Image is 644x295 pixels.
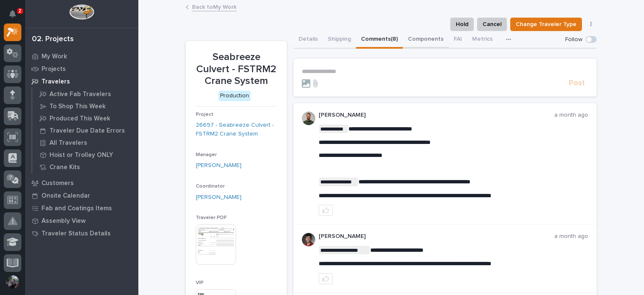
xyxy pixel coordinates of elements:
span: Traveler PDF [196,215,227,220]
p: Active Fab Travelers [49,91,111,98]
p: Projects [42,65,66,73]
p: [PERSON_NAME] [319,233,554,240]
div: Notifications2 [10,10,21,23]
span: Cancel [483,19,501,29]
p: Follow [565,36,582,43]
button: Details [293,31,323,49]
p: Onsite Calendar [42,192,90,200]
a: Crane Kits [32,161,138,173]
a: Produced This Week [32,112,138,124]
a: Customers [25,177,138,189]
a: Active Fab Travelers [32,88,138,100]
p: a month ago [554,233,588,240]
button: like this post [319,273,333,284]
button: Change Traveler Type [510,18,582,31]
span: Post [569,78,585,88]
a: To Shop This Week [32,100,138,112]
button: Components [403,31,449,49]
a: Traveler Due Date Errors [32,125,138,136]
button: users-avatar [4,273,21,291]
a: Assembly View [25,214,138,227]
img: Workspace Logo [69,4,94,20]
p: Traveler Due Date Errors [49,127,125,135]
span: Coordinator [196,184,225,189]
a: Travelers [25,75,138,88]
p: Traveler Status Details [42,230,111,238]
button: FAI [449,31,467,49]
p: [PERSON_NAME] [319,112,554,119]
img: ROij9lOReuV7WqYxWfnW [302,233,315,246]
p: Hoist or Trolley ONLY [49,151,113,159]
button: Comments (8) [356,31,403,49]
a: Hoist or Trolley ONLY [32,149,138,161]
p: Customers [42,180,74,187]
a: [PERSON_NAME] [196,193,241,202]
p: Seabreeze Culvert - FSTRM2 Crane System [196,51,277,87]
a: Fab and Coatings Items [25,202,138,214]
button: Shipping [323,31,356,49]
button: Metrics [467,31,498,49]
img: AATXAJw4slNr5ea0WduZQVIpKGhdapBAGQ9xVsOeEvl5=s96-c [302,112,315,125]
p: To Shop This Week [49,103,106,110]
span: VIP [196,280,204,285]
button: Notifications [4,5,21,23]
div: Production [218,91,251,101]
a: 26697 - Seabreeze Culvert - FSTRM2 Crane System [196,121,277,138]
p: a month ago [554,112,588,119]
p: Produced This Week [49,115,110,123]
span: Hold [456,19,468,29]
a: [PERSON_NAME] [196,161,241,170]
button: Hold [450,18,474,31]
p: 2 [18,8,21,14]
p: My Work [42,53,67,60]
button: Cancel [477,18,507,31]
p: Crane Kits [49,164,80,171]
p: Travelers [42,78,70,86]
span: Project [196,112,213,117]
a: Back toMy Work [192,2,236,11]
div: 02. Projects [32,35,74,44]
a: Onsite Calendar [25,189,138,202]
button: like this post [319,205,333,216]
a: My Work [25,50,138,63]
span: Change Traveler Type [516,19,576,29]
p: All Travelers [49,139,87,147]
span: Manager [196,152,217,157]
p: Assembly View [42,217,86,225]
p: Fab and Coatings Items [42,205,112,212]
button: Post [566,78,588,88]
a: Projects [25,63,138,75]
a: All Travelers [32,137,138,149]
a: Traveler Status Details [25,227,138,240]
